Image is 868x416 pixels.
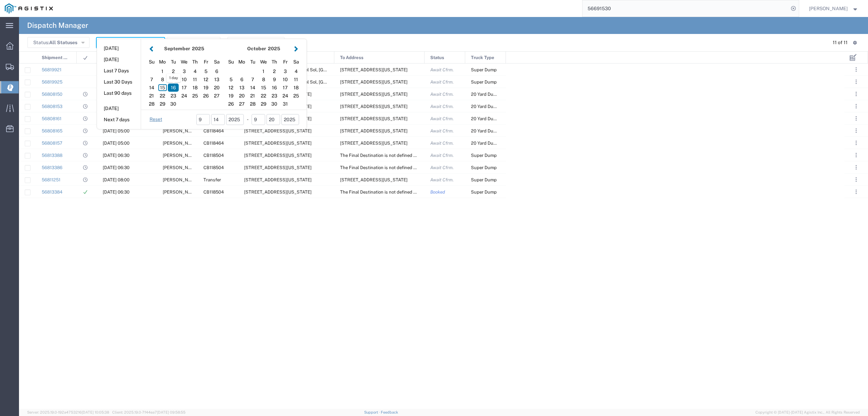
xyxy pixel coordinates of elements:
div: 27 [236,100,247,108]
a: 56819921 [42,67,61,72]
div: 8 [157,75,168,84]
span: 20 Yard Dump Truck [471,116,513,121]
div: 20 [236,92,247,100]
button: ... [851,163,861,172]
span: Booked [430,189,445,195]
span: Await Cfrm. [430,104,454,109]
div: 25 [190,92,200,100]
a: 56808165 [42,128,62,133]
button: Advanced Search [228,37,284,48]
span: 201 Hydril Rd, Avenal, California, 93204, United States [340,128,408,133]
button: ... [851,150,861,160]
div: 9 [269,75,280,84]
span: . . . [855,102,857,110]
a: Feedback [381,410,398,414]
div: 28 [146,100,157,108]
span: The Final Destination is not defined yet, Redding, California, United States [340,153,514,158]
a: 56813384 [42,189,62,195]
div: 1 [258,67,269,75]
span: Await Cfrm. [430,141,454,146]
span: Lorretta Ayala [809,5,848,12]
span: . . . [855,176,857,184]
div: 10 [280,75,291,84]
div: Tuesday [168,57,179,67]
input: Search for shipment number, reference number [583,0,789,17]
span: 09/15/2025, 05:00 [103,141,130,146]
span: Adam Cretaro [163,153,199,158]
span: Await Cfrm. [430,128,454,133]
div: 28 [247,100,258,108]
div: 4 [190,67,200,75]
span: CB118504 [203,189,224,195]
span: Await Cfrm. [430,165,454,170]
span: 2025 [192,46,204,51]
span: 201 Hydril Rd, Avenal, California, 93204, United States [340,104,408,109]
div: Monday [236,57,247,67]
span: Jeromy Reinhardt [163,189,199,195]
span: Await Cfrm. [430,153,454,158]
div: 12 [200,75,211,84]
span: 09/15/2025, 06:30 [103,189,130,195]
span: 201 Hydril Rd, Avenal, California, 93204, United States [340,92,408,97]
span: . . . [855,66,857,74]
button: Last 90 days [97,88,141,98]
span: - [247,116,249,123]
div: 5 [200,67,211,75]
span: Taranbir Chhina [163,177,199,182]
div: 26 [200,92,211,100]
span: Transfer [203,177,221,182]
button: [DATE] [97,54,141,65]
span: 20 Yard Dump Truck [471,92,513,97]
span: 2401 Coffee Rd, Bakersfield, California, 93308, United States [244,128,312,133]
span: 2025 [268,46,280,51]
div: 3 [280,67,291,75]
div: 7 [146,75,157,84]
div: Friday [200,57,211,67]
span: The Final Destination is not defined yet, Redding, California, United States [340,189,514,195]
span: [DATE] 09:58:55 [157,410,185,414]
div: 16 [168,84,179,92]
div: 12 [225,84,236,92]
a: 56808153 [42,104,62,109]
button: ... [851,77,861,87]
input: yyyy [281,114,299,125]
span: Await Cfrm. [430,92,454,97]
a: 56813388 [42,153,62,158]
span: Await Cfrm. [430,67,454,72]
span: Client: 2025.19.0-7f44ea7 [112,410,185,414]
div: 30 [168,100,179,108]
button: [PERSON_NAME] [809,4,859,13]
div: 8 [258,75,269,84]
span: Super Dump [471,67,497,72]
span: 1050 North Court St, Redding, California, 96001, United States [244,189,312,195]
span: Status [430,52,444,64]
span: Await Cfrm. [430,116,454,121]
div: 7 [247,75,258,84]
button: Last 7 Days [97,66,141,76]
a: Reset [150,116,162,123]
div: 2 [168,67,179,75]
span: Super Dump [471,177,497,182]
span: 1050 North Court St, Redding, California, 96001, United States [244,153,312,158]
span: 2401 Coffee Rd, Bakersfield, California, 93308, United States [340,79,408,85]
span: . . . [855,127,857,135]
strong: October [247,46,266,51]
button: ... [851,102,861,111]
span: 09/15/2025, 08:00 [103,177,130,182]
div: Thursday [190,57,200,67]
span: . . . [855,151,857,159]
div: 3 [179,67,190,75]
a: 56811251 [42,177,60,182]
span: . . . [855,114,857,123]
div: Wednesday [258,57,269,67]
div: 18 [190,84,200,92]
div: 1 [157,67,168,75]
button: [DATE] [97,103,141,114]
div: 25 [291,92,301,100]
span: CB118504 [203,165,224,170]
div: 11 [291,75,301,84]
span: Super Dump [471,165,497,170]
button: ... [851,89,861,99]
div: 22 [157,92,168,100]
button: ... [851,187,861,197]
